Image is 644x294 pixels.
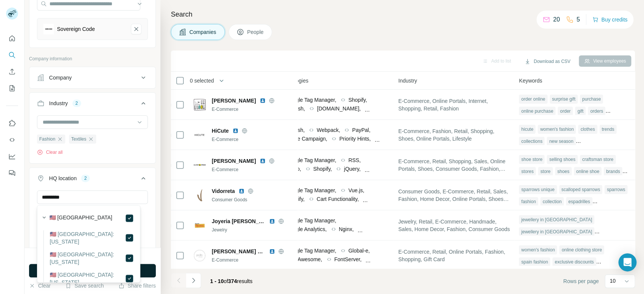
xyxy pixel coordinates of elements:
div: shoe store [519,155,544,164]
span: Priority Hints, [339,135,370,142]
button: Download as CSV [519,56,575,67]
img: Sovereign Code-logo [43,24,54,34]
span: Joyeria [PERSON_NAME] [212,217,265,225]
button: Clear all [37,149,63,156]
div: clothes [578,125,597,134]
span: of [224,278,228,284]
img: LinkedIn logo [260,158,266,164]
div: order online [519,95,547,104]
span: E-Commerce, Retail, Shopping, Sales, Online Portals, Shoes, Consumer Goods, Fashion, Furniture [398,158,510,173]
button: Enrich CSV [6,65,18,78]
div: Company [49,74,72,81]
div: E-Commerce [212,166,293,173]
div: trends [599,125,616,134]
div: 2 [81,175,90,182]
div: Industry [49,100,68,107]
div: new season [547,137,575,146]
div: online clothing store [559,245,604,254]
span: Companies [189,28,217,36]
img: Logo of Salvador Artesano [194,164,206,165]
span: [PERSON_NAME] [212,97,256,104]
span: Google Tag Manager, [286,96,336,104]
span: Rows per page [563,277,599,285]
button: Use Surfe on LinkedIn [6,116,18,130]
div: Consumer Goods [212,196,293,203]
div: Open Intercom Messenger [618,253,636,271]
p: Company information [29,55,156,62]
button: Save search [65,282,104,289]
span: Google Tag Manager, [286,156,336,164]
div: E-Commerce [212,106,293,113]
span: E-Commerce, Fashion, Retail, Shopping, Shoes, Online Portals, Lifestyle [398,127,510,142]
span: Shopify, [348,96,367,104]
div: stores [519,167,536,176]
span: E-Commerce, Online Portals, Internet, Shopping, Retail, Fashion [398,97,510,112]
p: 5 [576,15,580,24]
span: [DOMAIN_NAME], [317,105,361,112]
div: spain fashion [519,257,550,266]
img: LinkedIn logo [269,248,275,254]
div: fashion [519,197,538,206]
span: Webpack, [317,126,340,134]
button: Buy credits [592,14,627,25]
img: LinkedIn logo [238,188,244,194]
div: Sovereign Code [57,25,95,33]
div: online purchase [519,107,555,116]
div: store [538,167,553,176]
span: results [210,278,252,284]
div: hicute [519,125,535,134]
span: People [247,28,264,36]
div: jewellery in [GEOGRAPHIC_DATA] [519,215,594,224]
span: RSS, [348,156,361,164]
span: Consumer Goods, E-Commerce, Retail, Sales, Fashion, Home Decor, Online Portals, Shoes, Shopping, ... [398,188,510,203]
button: Clear [29,282,51,289]
span: Keywords [519,77,542,84]
span: Textiles [71,136,86,142]
span: [PERSON_NAME] [212,157,256,165]
div: sparrows [604,185,627,194]
div: craftsmanship [595,197,627,206]
span: 1 - 10 [210,278,224,284]
button: Search [6,48,18,62]
div: gift [575,107,586,116]
button: Company [29,69,155,87]
div: jewellery in [GEOGRAPHIC_DATA] [519,227,594,236]
span: E-Commerce, Retail, Online Portals, Fashion, Shopping, Gift Card [398,248,510,263]
img: Logo of Polín et moi [194,250,206,262]
div: sparrows unique [519,185,556,194]
span: 0 selected [190,77,214,84]
div: 2 [72,100,81,107]
button: Industry2 [29,94,155,115]
div: collection [540,197,564,206]
span: Google Tag Manager, [286,187,336,194]
span: Jewelry, Retail, E-Commerce, Handmade, Sales, Home Decor, Fashion, Consumer Goods [398,218,510,233]
span: Active Campaign, [286,135,327,142]
button: Use Surfe API [6,133,18,147]
label: 🇺🇸 [GEOGRAPHIC_DATA]: [US_STATE] [50,251,125,266]
div: purchase [580,95,603,104]
span: Vidorreta [212,187,235,195]
span: jQuery, [366,225,382,233]
button: HQ location2 [29,169,155,190]
div: exclusive discounts [552,257,596,266]
button: Run search [29,264,156,277]
span: Google Analytics, [286,225,326,233]
label: 🇺🇸 [GEOGRAPHIC_DATA]: [US_STATE] [50,230,125,245]
img: Logo of Joyeria Aparicio sl [194,222,206,228]
span: Industry [398,77,417,84]
button: Feedback [6,166,18,180]
span: Vue.js, [348,187,364,194]
div: espadrilles [566,197,592,206]
div: brands [604,167,622,176]
div: selling shoes [547,155,577,164]
div: women's fashion [519,245,557,254]
span: 374 [228,278,237,284]
img: LinkedIn logo [269,218,275,224]
div: women's fashion [538,125,576,134]
div: order [558,107,573,116]
span: Shopify, [313,165,332,173]
button: Sovereign Code-remove-button [131,24,141,34]
button: My lists [6,81,18,95]
div: HQ location [49,175,77,182]
div: surprise gift [550,95,578,104]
